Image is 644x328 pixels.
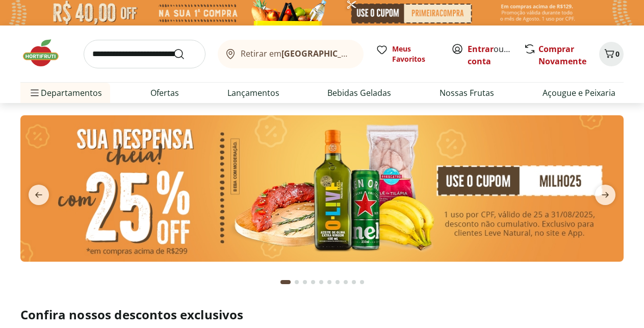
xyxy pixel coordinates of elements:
[278,270,293,294] button: Current page from fs-carousel
[29,81,41,105] button: Menu
[615,49,620,59] span: 0
[358,270,366,294] button: Go to page 10 from fs-carousel
[173,48,197,60] button: Submit Search
[29,81,102,105] span: Departamentos
[325,270,333,294] button: Go to page 6 from fs-carousel
[281,48,453,59] b: [GEOGRAPHIC_DATA]/[GEOGRAPHIC_DATA]
[333,270,342,294] button: Go to page 7 from fs-carousel
[20,115,624,262] img: cupom
[309,270,317,294] button: Go to page 4 from fs-carousel
[468,43,494,55] a: Entrar
[350,270,358,294] button: Go to page 9 from fs-carousel
[599,42,624,66] button: Carrinho
[538,43,586,67] a: Comprar Novamente
[20,307,624,323] h2: Confira nossos descontos exclusivos
[342,270,350,294] button: Go to page 8 from fs-carousel
[327,87,391,99] a: Bebidas Geladas
[293,270,301,294] button: Go to page 2 from fs-carousel
[468,43,524,67] a: Criar conta
[587,185,624,205] button: next
[317,270,325,294] button: Go to page 5 from fs-carousel
[392,44,439,64] span: Meus Favoritos
[543,87,615,99] a: Açougue e Peixaria
[440,87,494,99] a: Nossas Frutas
[301,270,309,294] button: Go to page 3 from fs-carousel
[241,49,353,58] span: Retirar em
[84,40,205,68] input: search
[227,87,279,99] a: Lançamentos
[218,40,364,68] button: Retirar em[GEOGRAPHIC_DATA]/[GEOGRAPHIC_DATA]
[20,185,57,205] button: previous
[150,87,179,99] a: Ofertas
[20,38,71,68] img: Hortifruti
[376,44,439,64] a: Meus Favoritos
[468,43,513,67] span: ou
